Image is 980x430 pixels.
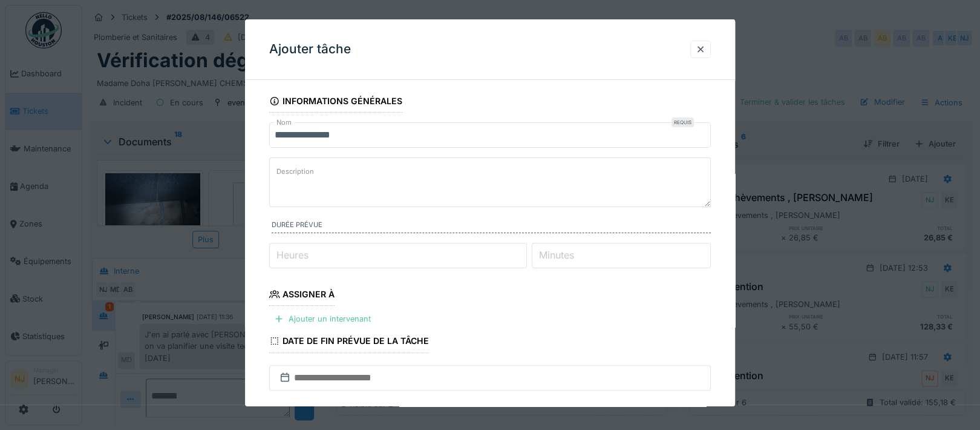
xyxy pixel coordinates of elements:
[274,117,294,128] label: Nom
[274,164,316,179] label: Description
[269,92,402,113] div: Informations générales
[671,117,694,127] div: Requis
[274,248,311,262] label: Heures
[269,311,376,327] div: Ajouter un intervenant
[269,42,351,57] h3: Ajouter tâche
[537,248,577,262] label: Minutes
[272,220,711,233] label: Durée prévue
[269,285,335,306] div: Assigner à
[269,332,429,352] div: Date de fin prévue de la tâche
